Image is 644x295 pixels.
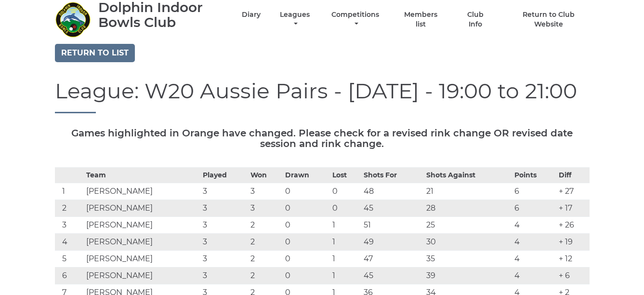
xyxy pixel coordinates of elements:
[330,217,361,234] td: 1
[283,168,330,183] th: Drawn
[55,234,84,251] td: 4
[242,10,261,19] a: Diary
[512,234,556,251] td: 4
[330,183,361,200] td: 0
[556,217,590,234] td: + 26
[283,251,330,268] td: 0
[361,183,423,200] td: 48
[248,234,283,251] td: 2
[283,200,330,217] td: 0
[84,217,200,234] td: [PERSON_NAME]
[424,251,512,268] td: 35
[248,268,283,284] td: 2
[361,168,423,183] th: Shots For
[424,268,512,284] td: 39
[512,200,556,217] td: 6
[512,217,556,234] td: 4
[361,268,423,284] td: 45
[55,251,84,268] td: 5
[361,217,423,234] td: 51
[424,200,512,217] td: 28
[55,44,135,62] a: Return to list
[556,183,590,200] td: + 27
[556,251,590,268] td: + 12
[556,168,590,183] th: Diff
[424,168,512,183] th: Shots Against
[55,200,84,217] td: 2
[361,234,423,251] td: 49
[200,234,248,251] td: 3
[248,168,283,183] th: Won
[556,200,590,217] td: + 17
[55,217,84,234] td: 3
[361,251,423,268] td: 47
[55,268,84,284] td: 6
[277,10,312,29] a: Leagues
[200,168,248,183] th: Played
[200,183,248,200] td: 3
[556,268,590,284] td: + 6
[248,200,283,217] td: 3
[84,251,200,268] td: [PERSON_NAME]
[200,268,248,284] td: 3
[398,10,443,29] a: Members list
[55,79,590,113] h1: League: W20 Aussie Pairs - [DATE] - 19:00 to 21:00
[283,183,330,200] td: 0
[55,1,91,38] img: Dolphin Indoor Bowls Club
[248,251,283,268] td: 2
[330,268,361,284] td: 1
[460,10,491,29] a: Club Info
[55,183,84,200] td: 1
[508,10,589,29] a: Return to Club Website
[512,183,556,200] td: 6
[330,200,361,217] td: 0
[361,200,423,217] td: 45
[200,200,248,217] td: 3
[424,217,512,234] td: 25
[512,268,556,284] td: 4
[84,234,200,251] td: [PERSON_NAME]
[200,217,248,234] td: 3
[248,183,283,200] td: 3
[330,251,361,268] td: 1
[84,200,200,217] td: [PERSON_NAME]
[248,217,283,234] td: 2
[512,251,556,268] td: 4
[283,217,330,234] td: 0
[283,234,330,251] td: 0
[329,10,382,29] a: Competitions
[84,183,200,200] td: [PERSON_NAME]
[200,251,248,268] td: 3
[556,234,590,251] td: + 19
[84,268,200,284] td: [PERSON_NAME]
[283,268,330,284] td: 0
[330,234,361,251] td: 1
[330,168,361,183] th: Lost
[55,128,590,149] h5: Games highlighted in Orange have changed. Please check for a revised rink change OR revised date ...
[84,168,200,183] th: Team
[512,168,556,183] th: Points
[424,183,512,200] td: 21
[424,234,512,251] td: 30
